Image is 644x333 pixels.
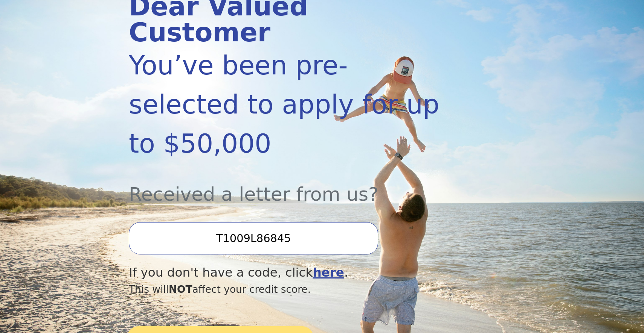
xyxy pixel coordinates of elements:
[129,282,457,297] div: This will affect your credit score.
[129,163,457,209] div: Received a letter from us?
[313,265,344,280] a: here
[129,222,378,254] input: Enter your Offer Code:
[129,263,457,282] div: If you don't have a code, click .
[129,46,457,163] div: You’ve been pre-selected to apply for up to $50,000
[169,283,192,295] span: NOT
